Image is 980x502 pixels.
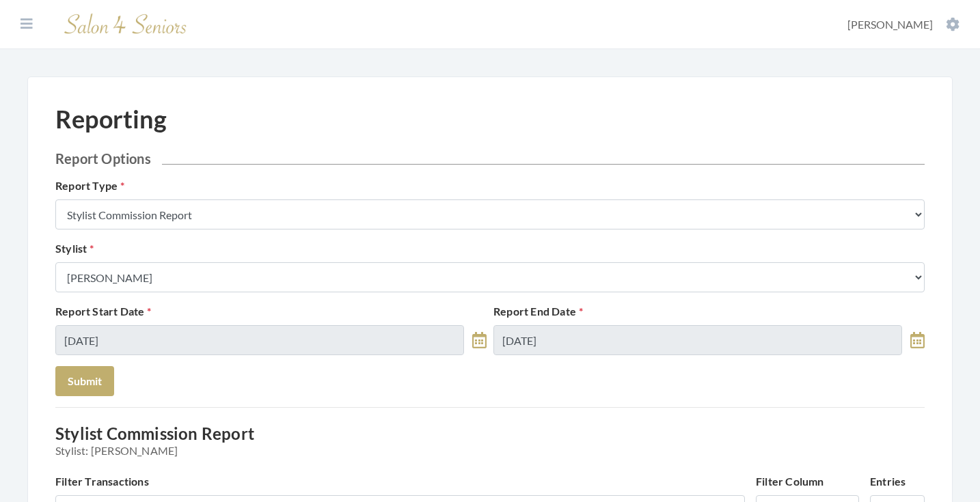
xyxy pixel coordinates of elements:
span: [PERSON_NAME] [847,18,933,31]
h1: Reporting [55,104,167,134]
button: [PERSON_NAME] [843,17,964,32]
label: Stylist [55,240,94,257]
img: Salon 4 Seniors [57,8,194,40]
button: Submit [55,366,114,396]
a: toggle [472,325,487,355]
h2: Report Options [55,150,925,167]
label: Report Type [55,178,124,194]
input: Select Date [55,325,464,355]
input: Select Date [493,325,902,355]
h3: Stylist Commission Report [55,424,925,457]
label: Filter Column [756,473,824,490]
a: toggle [910,325,925,355]
label: Filter Transactions [55,473,149,490]
label: Report End Date [493,303,583,320]
label: Entries [870,473,906,490]
span: Stylist: [PERSON_NAME] [55,444,925,457]
label: Report Start Date [55,303,152,320]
